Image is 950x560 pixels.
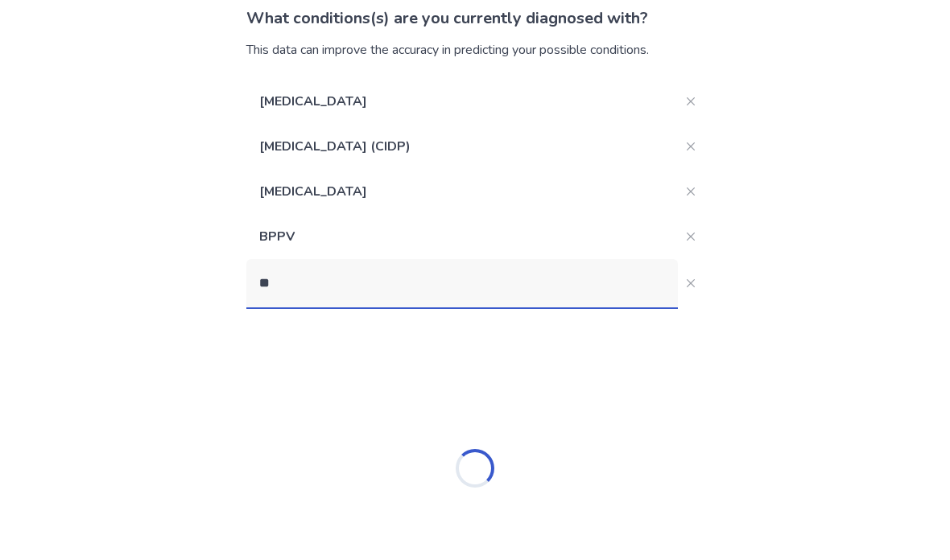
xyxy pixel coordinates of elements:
p: [MEDICAL_DATA] (CIDP) [246,124,678,169]
button: Close [678,134,704,159]
button: Close [678,89,704,114]
p: [MEDICAL_DATA] [246,79,678,124]
p: BPPV [246,214,678,259]
button: Close [678,224,704,249]
p: What conditions(s) are you currently diagnosed with? [246,6,704,31]
div: This data can improve the accuracy in predicting your possible conditions. [246,40,704,60]
button: Close [678,270,704,296]
p: [MEDICAL_DATA] [246,169,678,214]
button: Close [678,179,704,204]
input: Close [246,259,678,307]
